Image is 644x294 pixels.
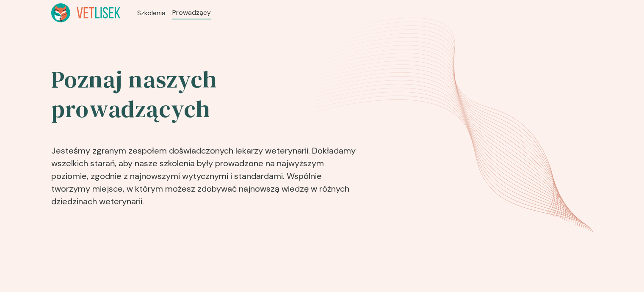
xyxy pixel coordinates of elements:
h2: Poznaj naszych prowadzących [51,65,360,124]
p: Jesteśmy zgranym zespołem doświadczonych lekarzy weterynarii. Dokładamy wszelkich starań, aby nas... [51,131,360,211]
a: Szkolenia [137,8,166,18]
a: Prowadzący [172,8,211,18]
